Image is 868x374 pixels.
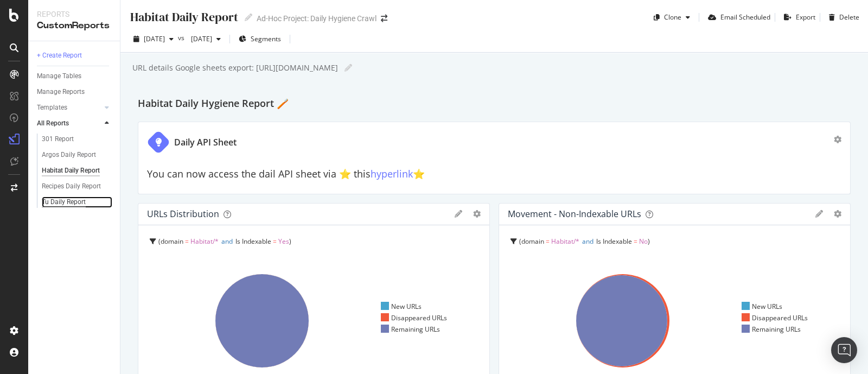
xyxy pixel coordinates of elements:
div: Ad-Hoc Project: Daily Hygiene Crawl [257,13,376,24]
div: Clone [664,12,681,22]
a: 301 Report [42,134,112,145]
div: URLs Distribution [147,208,219,219]
button: Export [780,9,815,26]
span: and [582,237,593,246]
div: Disappeared URLs [742,313,808,322]
div: gear [834,210,841,218]
div: Movement - non-indexable URLs [508,208,641,219]
div: Habitat Daily Hygiene Report 🪥 [138,96,851,113]
a: Tu Daily Report [42,196,112,208]
span: = [185,237,189,246]
span: Habitat/* [190,237,219,246]
span: vs [178,33,187,42]
div: Remaining URLs [381,325,441,334]
a: Manage Reports [37,86,112,98]
span: Habitat/* [551,237,579,246]
button: Clone [649,9,694,26]
div: Export [796,12,815,22]
span: = [273,237,277,246]
a: + Create Report [37,50,112,61]
button: Email Scheduled [704,9,770,26]
span: 2025 Aug. 26th [187,34,212,43]
div: Tu Daily Report [42,196,86,208]
div: gear [473,210,481,218]
span: domain [161,237,183,246]
div: gear [834,136,841,143]
span: domain [521,237,544,246]
button: Delete [825,9,859,26]
span: No [639,237,648,246]
span: Yes [278,237,289,246]
div: Remaining URLs [742,325,801,334]
span: and [221,237,233,246]
h2: You can now access the dail API sheet via ⭐️ this ⭐️ [147,169,841,180]
div: + Create Report [37,50,82,61]
a: hyperlink [371,167,413,180]
i: Edit report name [245,14,252,21]
div: 301 Report [42,134,74,145]
div: Habitat Daily Report [42,165,100,176]
div: Daily API Sheet [174,136,237,149]
div: Open Intercom Messenger [831,337,857,363]
button: Segments [234,30,285,48]
div: All Reports [37,118,69,129]
div: CustomReports [37,20,111,32]
a: Habitat Daily Report [42,165,112,176]
div: Habitat Daily Report [129,9,238,26]
button: [DATE] [187,30,225,48]
div: Templates [37,102,67,113]
div: Reports [37,9,111,20]
div: New URLs [381,302,422,311]
div: Recipes Daily Report [42,181,101,192]
div: URL details Google sheets export: [URL][DOMAIN_NAME] [131,62,338,73]
div: Argos Daily Report [42,149,96,161]
div: arrow-right-arrow-left [381,15,387,22]
a: Recipes Daily Report [42,181,112,192]
span: Is Indexable [235,237,271,246]
i: Edit report name [344,64,352,72]
div: Manage Reports [37,86,85,98]
span: = [546,237,550,246]
div: Daily API SheetYou can now access the dail API sheet via ⭐️ thishyperlink⭐️ [138,122,851,194]
span: Is Indexable [596,237,632,246]
div: Delete [839,12,859,22]
a: Argos Daily Report [42,149,112,161]
span: Segments [251,34,281,43]
button: [DATE] [129,30,178,48]
div: New URLs [742,302,783,311]
h2: Habitat Daily Hygiene Report 🪥 [138,96,289,113]
a: All Reports [37,118,101,129]
div: Manage Tables [37,71,81,82]
div: Email Scheduled [720,12,770,22]
span: = [634,237,637,246]
div: Disappeared URLs [381,313,448,322]
span: 2025 Sep. 24th [144,34,165,43]
a: Manage Tables [37,71,112,82]
a: Templates [37,102,101,113]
